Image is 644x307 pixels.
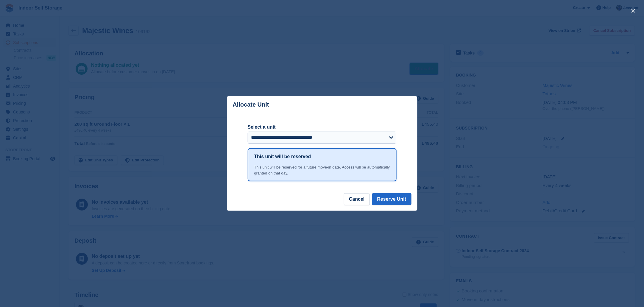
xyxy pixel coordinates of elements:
div: This unit will be reserved for a future move-in date. Access will be automatically granted on tha... [254,164,390,176]
button: Reserve Unit [372,193,411,205]
button: Cancel [344,193,369,205]
h1: This unit will be reserved [254,153,311,160]
button: close [629,6,638,15]
p: Allocate Unit [233,101,269,108]
label: Select a unit [248,124,397,131]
